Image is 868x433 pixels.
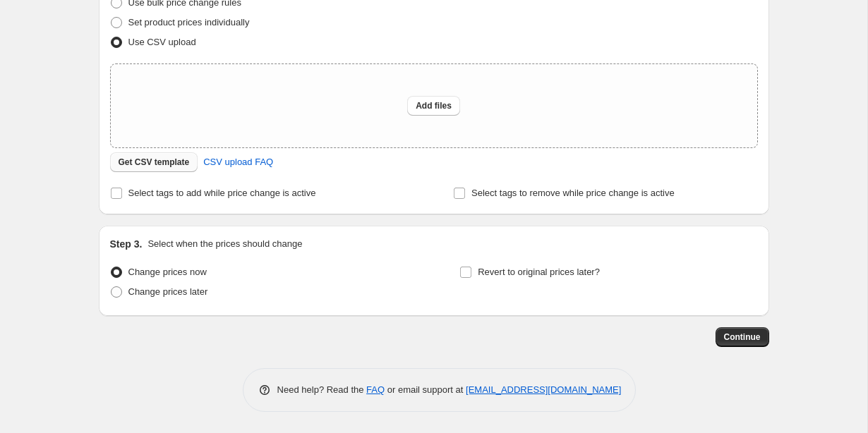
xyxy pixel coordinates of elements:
[471,188,675,198] span: Select tags to remove while price change is active
[128,37,196,47] span: Use CSV upload
[128,267,207,277] span: Change prices now
[119,157,190,168] span: Get CSV template
[478,267,600,277] span: Revert to original prices later?
[366,384,385,395] a: FAQ
[128,188,316,198] span: Select tags to add while price change is active
[416,100,452,111] span: Add files
[147,237,302,251] p: Select when the prices should change
[407,96,460,116] button: Add files
[466,384,621,395] a: [EMAIL_ADDRESS][DOMAIN_NAME]
[128,286,208,297] span: Change prices later
[277,384,367,395] span: Need help? Read the
[110,237,143,251] h2: Step 3.
[724,331,761,343] span: Continue
[385,384,466,395] span: or email support at
[716,327,769,347] button: Continue
[195,151,282,173] a: CSV upload FAQ
[203,155,273,169] span: CSV upload FAQ
[110,152,198,172] button: Get CSV template
[128,17,250,28] span: Set product prices individually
